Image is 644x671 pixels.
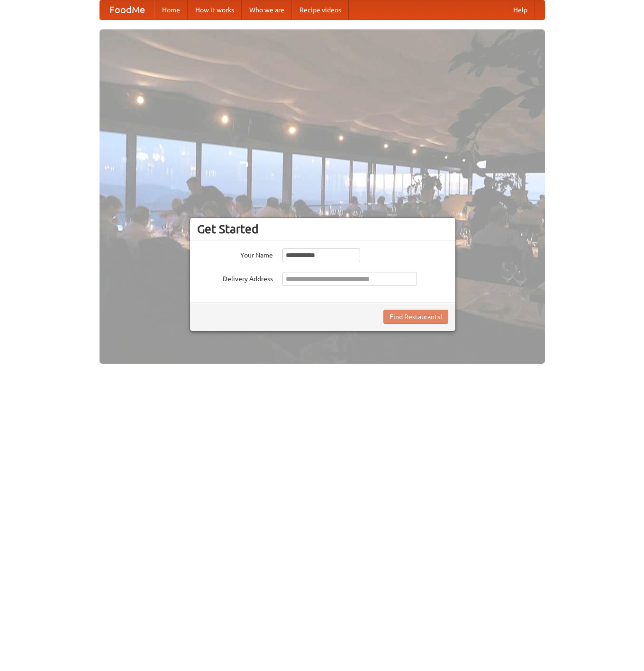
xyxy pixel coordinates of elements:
[197,272,273,284] label: Delivery Address
[154,0,188,19] a: Home
[506,0,535,19] a: Help
[197,248,273,260] label: Your Name
[292,0,349,19] a: Recipe videos
[188,0,242,19] a: How it works
[383,310,448,324] button: Find Restaurants!
[197,222,448,236] h3: Get Started
[100,0,154,19] a: FoodMe
[242,0,292,19] a: Who we are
